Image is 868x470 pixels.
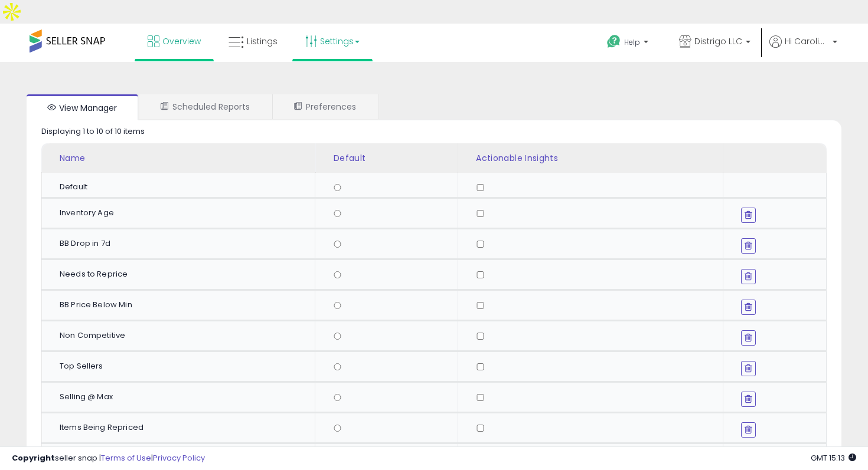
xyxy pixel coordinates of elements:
div: Selling @ Max [60,392,306,402]
div: Items Being Repriced [60,422,306,433]
a: Hi Carolina [769,35,837,62]
span: 2025-08-16 15:13 GMT [811,452,856,464]
a: Distrigo LLC [670,24,759,62]
div: Default [333,152,452,165]
div: Top Sellers [60,361,306,372]
a: Terms of Use [101,452,151,464]
span: Distrigo LLC [694,35,742,47]
div: Inventory Age [60,208,306,218]
div: Name [60,152,311,165]
a: Overview [139,24,210,59]
div: Non Competitive [60,330,306,341]
div: BB Price Below Min [60,300,306,310]
i: User Preferences [294,102,302,110]
span: Help [624,37,640,47]
span: Listings [247,35,278,47]
div: Needs to Reprice [60,269,306,280]
i: Get Help [606,34,621,49]
div: seller snap | | [12,453,205,464]
a: View Manager [27,94,138,120]
a: Help [598,25,660,62]
a: Listings [220,24,286,59]
a: Preferences [273,94,377,119]
span: Hi Carolina [785,35,829,47]
i: Scheduled Reports [161,102,169,110]
a: Privacy Policy [153,452,205,464]
div: Actionable Insights [476,152,718,165]
div: Displaying 1 to 10 of 10 items [41,126,145,137]
div: Default [60,182,306,192]
strong: Copyright [12,452,55,464]
span: Overview [162,35,201,47]
a: Scheduled Reports [139,94,271,119]
i: View Manager [47,103,56,111]
a: Settings [296,24,368,59]
div: BB Drop in 7d [60,238,306,249]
